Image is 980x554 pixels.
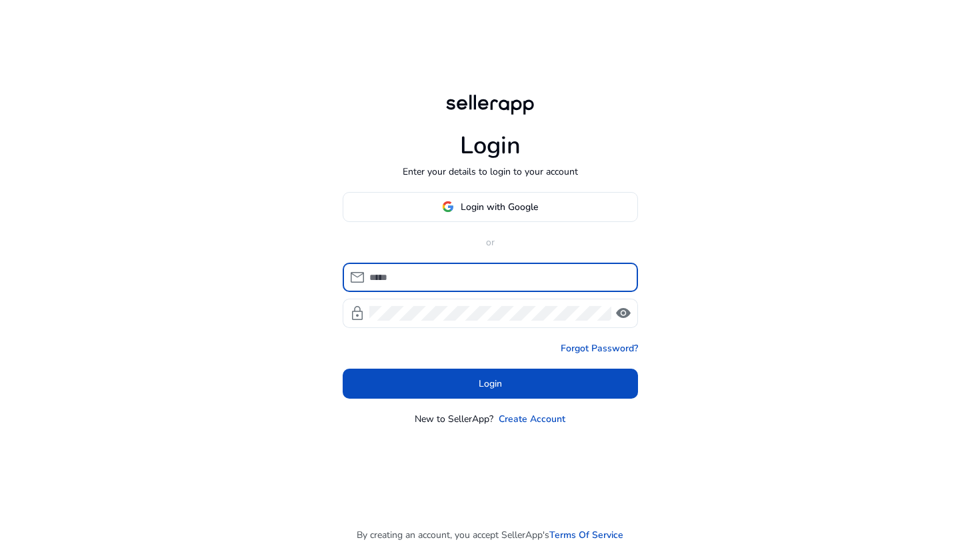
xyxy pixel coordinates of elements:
span: mail [349,269,365,285]
span: Login with Google [461,200,538,214]
p: Enter your details to login to your account [403,165,578,179]
button: Login with Google [343,192,638,222]
img: google-logo.svg [442,201,454,213]
p: or [343,235,638,249]
span: visibility [615,305,631,321]
a: Terms Of Service [549,528,623,542]
h1: Login [460,131,521,160]
span: Login [479,377,502,391]
span: lock [349,305,365,321]
a: Forgot Password? [561,341,638,355]
a: Create Account [499,412,565,426]
button: Login [343,369,638,399]
p: New to SellerApp? [415,412,493,426]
